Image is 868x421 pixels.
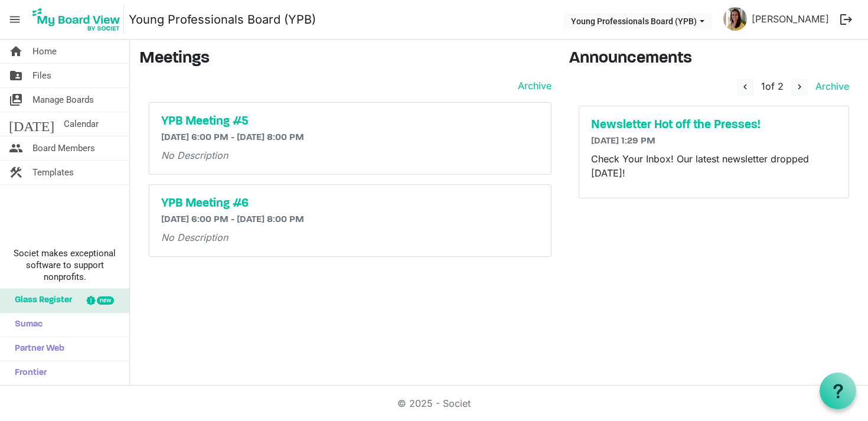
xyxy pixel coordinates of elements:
[161,148,539,162] p: No Description
[9,289,72,312] span: Glass Register
[4,8,26,31] span: menu
[747,7,834,31] a: [PERSON_NAME]
[161,132,539,143] h6: [DATE] 6:00 PM - [DATE] 8:00 PM
[5,247,124,283] span: Societ makes exceptional software to support nonprofits.
[791,79,808,96] button: navigate_next
[569,49,859,69] h3: Announcements
[9,88,23,112] span: switch_account
[9,112,54,136] span: [DATE]
[29,5,129,34] a: My Board View Logo
[9,40,23,63] span: home
[811,80,849,92] a: Archive
[397,397,471,409] a: © 2025 - Societ
[32,40,57,63] span: Home
[9,361,47,385] span: Frontier
[29,5,124,34] img: My Board View Logo
[32,161,74,184] span: Templates
[32,88,94,112] span: Manage Boards
[9,313,43,337] span: Sumac
[139,49,552,69] h3: Meetings
[740,81,750,92] span: navigate_before
[32,64,51,87] span: Files
[161,214,539,226] h6: [DATE] 6:00 PM - [DATE] 8:00 PM
[761,80,765,92] span: 1
[591,118,837,132] a: Newsletter Hot off the Presses!
[737,79,753,96] button: navigate_before
[591,136,655,146] span: [DATE] 1:29 PM
[9,161,23,184] span: construction
[32,136,95,160] span: Board Members
[761,80,784,92] span: of 2
[591,152,837,180] p: Check Your Inbox! Our latest newsletter dropped [DATE]!
[794,81,805,92] span: navigate_next
[834,7,859,32] button: logout
[723,7,747,31] img: 0cZPr_3bn-pHI6qbj46CvAehlPMC46ccW30ja8UXRKOB64LvGObUwAu5M3raTzaDdkzvmS2GiLIDzrmqK-dL1A_thumb.png
[513,79,552,93] a: Archive
[9,64,23,87] span: folder_shared
[129,8,316,31] a: Young Professionals Board (YPB)
[161,197,539,211] a: YPB Meeting #6
[161,230,539,244] p: No Description
[563,12,712,29] button: Young Professionals Board (YPB) dropdownbutton
[9,136,23,160] span: people
[64,112,99,136] span: Calendar
[97,296,114,305] div: new
[161,115,539,129] a: YPB Meeting #5
[9,337,64,361] span: Partner Web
